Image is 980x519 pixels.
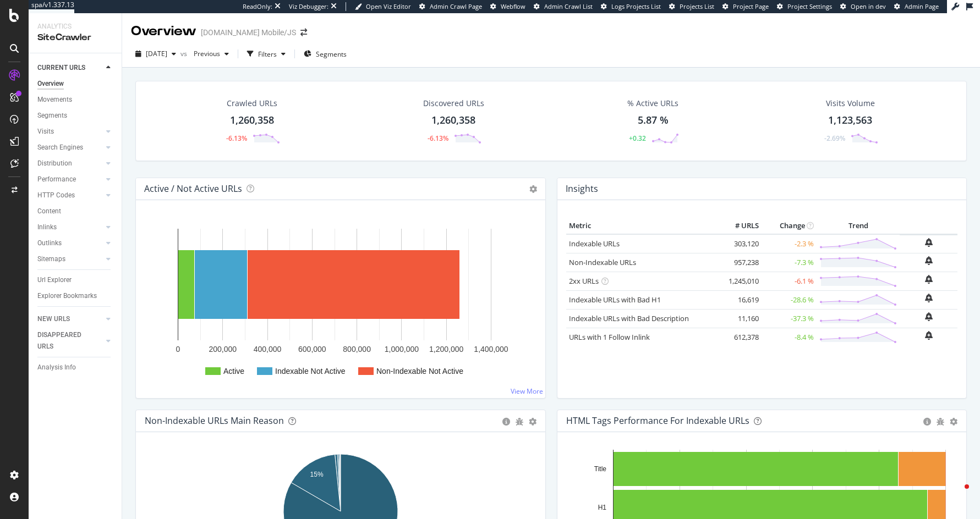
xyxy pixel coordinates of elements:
div: HTTP Codes [37,190,75,201]
div: Discovered URLs [423,98,484,109]
span: 2025 Aug. 31st [146,49,167,58]
a: Project Page [722,2,769,11]
text: 15% [310,471,324,478]
div: -6.13% [428,134,448,143]
a: Projects List [669,2,714,11]
a: NEW URLS [37,313,103,325]
div: Sitemaps [37,253,65,265]
text: Active [223,367,244,376]
div: Analysis Info [37,362,76,373]
button: [DATE] [131,45,180,63]
a: Analysis Info [37,362,114,373]
div: Distribution [37,158,72,169]
text: 200,000 [209,345,237,354]
span: Open Viz Editor [366,2,411,10]
div: DISAPPEARED URLS [37,329,93,352]
div: circle-info [923,418,931,426]
a: 2xx URLs [569,276,599,286]
text: Title [594,465,606,473]
div: Performance [37,174,76,185]
a: Outlinks [37,238,103,249]
a: Explorer Bookmarks [37,290,114,302]
div: Search Engines [37,142,83,153]
div: SiteCrawler [37,31,113,44]
th: Trend [817,218,900,234]
a: CURRENT URLS [37,62,103,74]
div: bell-plus [925,275,933,284]
span: Logs Projects List [611,2,661,10]
div: 1,260,358 [230,113,274,128]
text: 400,000 [254,345,282,354]
button: Previous [189,45,233,63]
div: bug [516,418,523,426]
div: Content [37,206,61,217]
td: -2.3 % [762,234,817,253]
span: Admin Crawl Page [430,2,482,10]
div: HTML Tags Performance for Indexable URLs [566,415,749,426]
div: bell-plus [925,238,933,247]
a: Sitemaps [37,253,103,265]
span: Admin Page [905,2,939,10]
td: -28.6 % [762,290,817,309]
a: Distribution [37,158,103,169]
div: Visits Volume [826,98,875,109]
div: Analytics [37,22,113,31]
div: 5.87 % [638,113,669,128]
th: Metric [566,218,718,234]
div: Overview [37,78,64,90]
div: Non-Indexable URLs Main Reason [145,415,284,426]
a: Performance [37,174,103,185]
text: 1,000,000 [385,345,419,354]
div: Movements [37,94,72,106]
a: Visits [37,126,103,137]
a: Open in dev [840,2,886,11]
th: Change [762,218,817,234]
td: -37.3 % [762,309,817,328]
a: Admin Page [894,2,939,11]
a: Inlinks [37,222,103,233]
div: [DOMAIN_NAME] Mobile/JS [201,27,296,38]
div: Crawled URLs [227,98,277,109]
div: 1,260,358 [431,113,475,128]
div: gear [529,418,536,426]
div: circle-info [502,418,510,426]
a: Open Viz Editor [355,2,411,11]
div: 1,123,563 [828,113,872,128]
a: View More [511,387,543,396]
td: 957,238 [718,253,762,272]
span: Open in dev [851,2,886,10]
div: bell-plus [925,312,933,321]
div: bell-plus [925,294,933,302]
a: Movements [37,94,114,106]
a: Indexable URLs with Bad H1 [569,295,661,305]
div: CURRENT URLS [37,62,85,74]
a: URLs with 1 Follow Inlink [569,332,650,342]
div: Filters [258,49,277,59]
text: 0 [176,345,180,354]
div: -6.13% [226,134,247,143]
span: Segments [316,49,347,59]
div: -2.69% [824,134,845,143]
td: 16,619 [718,290,762,309]
a: Admin Crawl List [534,2,593,11]
h4: Insights [566,181,598,196]
span: Previous [189,49,220,58]
a: Content [37,206,114,217]
svg: A chart. [145,218,536,389]
div: Segments [37,110,67,122]
a: Webflow [490,2,525,11]
a: Non-Indexable URLs [569,257,636,267]
span: vs [180,49,189,58]
a: Segments [37,110,114,122]
div: +0.32 [629,134,646,143]
h4: Active / Not Active URLs [144,181,242,196]
td: -8.4 % [762,328,817,346]
div: arrow-right-arrow-left [300,29,307,36]
div: Viz Debugger: [289,2,329,11]
div: Inlinks [37,222,57,233]
a: Indexable URLs with Bad Description [569,313,689,323]
div: ReadOnly: [243,2,272,11]
text: 1,200,000 [429,345,463,354]
button: Filters [243,45,290,63]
